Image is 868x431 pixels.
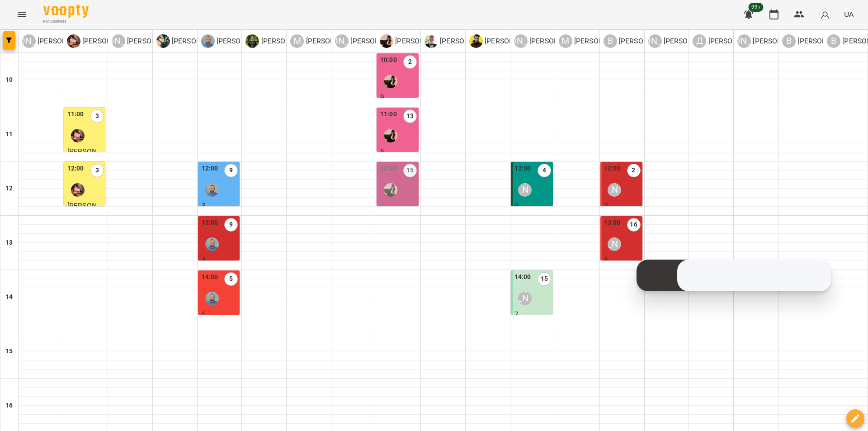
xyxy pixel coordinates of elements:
[559,34,629,48] div: Микита Пономарьов
[514,34,584,48] div: Артем Кот
[617,36,674,47] p: [PERSON_NAME]
[393,36,450,47] p: [PERSON_NAME]
[384,129,397,142] img: Надія Шрай
[202,272,218,282] label: 14:00
[112,34,182,48] a: [PERSON_NAME] [PERSON_NAME]
[125,36,182,47] p: [PERSON_NAME]
[67,34,137,48] a: І [PERSON_NAME]
[559,34,572,48] div: М
[648,34,718,48] a: [PERSON_NAME] [PERSON_NAME]
[5,292,13,302] h6: 14
[608,237,621,251] div: Володимир Ярошинський
[201,34,271,48] div: Антон Костюк
[380,34,450,48] a: Н [PERSON_NAME]
[518,183,532,197] div: Артем Кот
[36,36,92,47] p: [PERSON_NAME]
[5,238,13,248] h6: 13
[380,200,417,211] p: 4
[380,109,397,119] label: 11:00
[90,109,104,123] label: 3
[67,147,100,166] span: [PERSON_NAME]
[380,34,450,48] div: Надія Шрай
[604,164,621,174] label: 12:00
[156,34,226,48] div: Ольга Мизюк
[90,164,104,177] label: 3
[425,34,495,48] div: Вадим Моргун
[425,34,438,48] img: В
[5,346,13,356] h6: 15
[604,34,617,48] div: В
[245,34,259,48] img: Р
[43,19,89,24] span: For Business
[706,36,763,47] p: [PERSON_NAME]
[438,36,495,47] p: [PERSON_NAME]
[67,201,100,221] span: [PERSON_NAME]
[205,183,219,197] div: Антон Костюк
[514,34,584,48] a: [PERSON_NAME] [PERSON_NAME]
[205,292,219,305] img: Антон Костюк
[827,34,840,48] div: В
[22,34,92,48] a: [PERSON_NAME] [PERSON_NAME]
[604,200,641,211] p: 7
[737,34,807,48] a: [PERSON_NAME] [PERSON_NAME]
[604,34,674,48] a: В [PERSON_NAME]
[514,309,551,320] p: 7
[170,36,226,47] p: [PERSON_NAME]
[259,36,316,47] p: [PERSON_NAME]
[71,183,85,197] img: Ілля Петруша
[112,34,125,48] div: [PERSON_NAME]
[335,34,349,48] div: [PERSON_NAME]
[693,34,763,48] a: Д [PERSON_NAME]
[662,36,718,47] p: [PERSON_NAME]
[384,75,397,88] img: Надія Шрай
[403,55,417,69] label: 2
[5,129,13,139] h6: 11
[201,34,215,48] img: А
[840,6,857,23] button: UA
[202,200,238,211] p: 3
[384,183,397,197] img: Надія Шрай
[514,272,531,282] label: 14:00
[5,401,13,411] h6: 16
[380,34,393,48] img: Н
[751,36,807,47] p: [PERSON_NAME]
[304,36,360,47] p: [PERSON_NAME]
[202,218,218,228] label: 13:00
[67,34,137,48] div: Ілля Петруша
[224,218,238,232] label: 9
[604,34,674,48] div: Володимир Ярошинський
[514,164,531,174] label: 12:00
[22,34,92,48] div: Анастасія Герус
[514,34,528,48] div: [PERSON_NAME]
[749,3,764,12] span: 99+
[156,34,170,48] img: О
[205,237,219,251] img: Антон Костюк
[572,36,629,47] p: [PERSON_NAME]
[11,4,33,25] button: Menu
[43,5,89,18] img: Voopty Logo
[202,309,238,320] p: 5
[604,218,621,228] label: 13:00
[67,109,84,119] label: 11:00
[335,34,405,48] div: Ярослав Пташинський
[5,75,13,85] h6: 10
[67,34,80,48] img: І
[737,34,751,48] div: [PERSON_NAME]
[215,36,271,47] p: [PERSON_NAME]
[67,164,84,174] label: 12:00
[202,255,238,265] p: 4
[627,164,641,177] label: 2
[782,34,852,48] div: Віталій Кадуха
[156,34,226,48] a: О [PERSON_NAME]
[518,292,532,305] div: Артем Кот
[648,34,718,48] div: Альберт Волков
[782,34,796,48] div: В
[71,129,85,142] img: Ілля Петруша
[380,92,417,103] p: 9
[608,183,621,197] div: Володимир Ярошинський
[844,9,854,19] span: UA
